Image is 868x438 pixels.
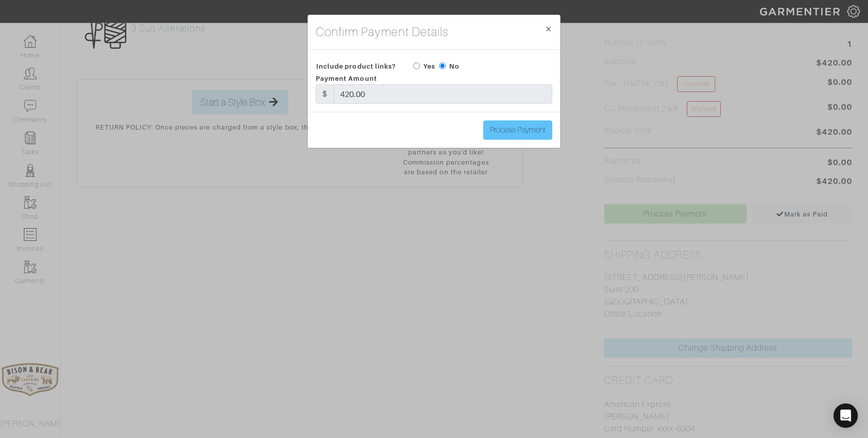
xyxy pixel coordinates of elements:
[316,23,448,41] h4: Confirm Payment Details
[316,59,396,74] span: Include product links?
[423,61,435,71] label: Yes
[833,403,858,428] div: Open Intercom Messenger
[316,84,334,104] div: $
[483,120,552,140] input: Process Payment
[316,75,377,82] span: Payment Amount
[545,22,552,36] span: ×
[449,61,459,71] label: No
